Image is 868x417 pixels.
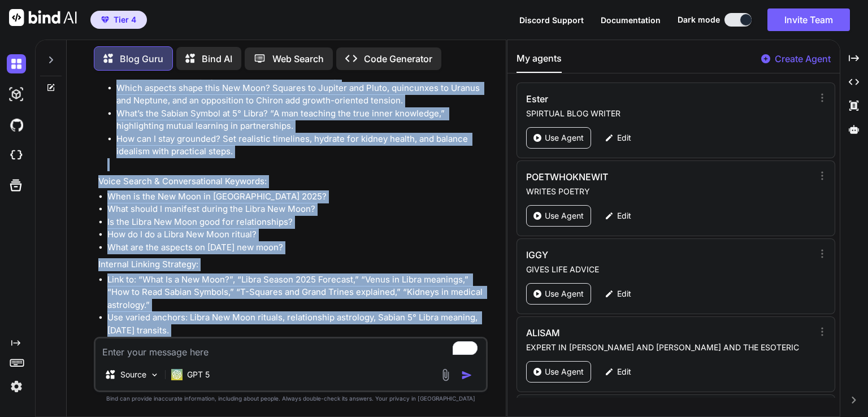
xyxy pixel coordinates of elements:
p: Create Agent [775,52,831,66]
button: Discord Support [519,14,584,26]
li: Which aspects shape this New Moon? Squares to Jupiter and Pluto, quincunxes to Uranus and Neptune... [116,82,485,107]
img: settings [7,377,26,396]
img: attachment [439,368,452,381]
p: Bind AI [202,52,232,66]
p: Use Agent [545,366,584,377]
p: Voice Search & Conversational Keywords: [98,175,485,188]
button: premiumTier 4 [90,11,147,29]
img: Pick Models [150,370,159,380]
p: GIVES LIFE ADVICE [526,264,813,275]
img: cloudideIcon [7,146,26,165]
img: GPT 5 [171,369,183,380]
p: Edit [617,366,631,377]
img: darkAi-studio [7,85,26,104]
h3: IGGY [526,248,727,262]
p: Web Search [272,52,324,66]
h3: ALISAM [526,326,727,340]
img: darkChat [7,54,26,73]
p: Use Agent [545,288,584,299]
p: WRITES POETRY [526,186,813,197]
button: Invite Team [767,8,850,31]
li: Is the Libra New Moon good for relationships? [107,216,485,229]
li: What are the aspects on [DATE] new moon? [107,241,485,254]
button: My agents [517,51,562,73]
li: FAQ Schema targets (sample Q&A): [107,6,485,171]
p: Bind can provide inaccurate information, including about people. Always double-check its answers.... [94,394,488,403]
span: Documentation [601,15,661,25]
p: Source [120,369,146,380]
li: Use varied anchors: Libra New Moon rituals, relationship astrology, Sabian 5° Libra meaning, [DAT... [107,311,485,337]
li: Link to: “What Is a New Moon?”, “Libra Season 2025 Forecast,” “Venus in Libra meanings,” “How to ... [107,273,485,312]
span: Discord Support [519,15,584,25]
p: SPIRTUAL BLOG WRITER [526,108,813,119]
p: Use Agent [545,132,584,144]
p: Edit [617,210,631,221]
textarea: To enrich screen reader interactions, please activate Accessibility in Grammarly extension settings [96,338,486,359]
img: icon [461,370,472,381]
h3: POETWHOKNEWIT [526,170,727,184]
li: How can I stay grounded? Set realistic timelines, hydrate for kidney health, and balance idealism... [116,133,485,158]
p: GPT 5 [187,369,210,380]
span: Dark mode [678,14,720,25]
p: Use Agent [545,210,584,221]
li: What should I manifest during the Libra New Moon? [107,203,485,216]
li: What’s the Sabian Symbol at 5° Libra? “A man teaching the true inner knowledge,” highlighting mut... [116,107,485,133]
h3: Ester [526,92,727,106]
li: When is the New Moon in [GEOGRAPHIC_DATA] 2025? [107,190,485,203]
span: Tier 4 [114,14,136,25]
p: Edit [617,132,631,144]
img: githubDark [7,115,26,134]
img: Bind AI [9,9,77,26]
p: Code Generator [364,52,432,66]
button: Documentation [601,14,661,26]
p: EXPERT IN [PERSON_NAME] AND [PERSON_NAME] AND THE ESOTERIC [526,342,813,353]
img: premium [101,16,109,23]
p: Internal Linking Strategy: [98,258,485,271]
p: Blog Guru [120,52,163,66]
p: Edit [617,288,631,299]
li: How do I do a Libra New Moon ritual? [107,228,485,241]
